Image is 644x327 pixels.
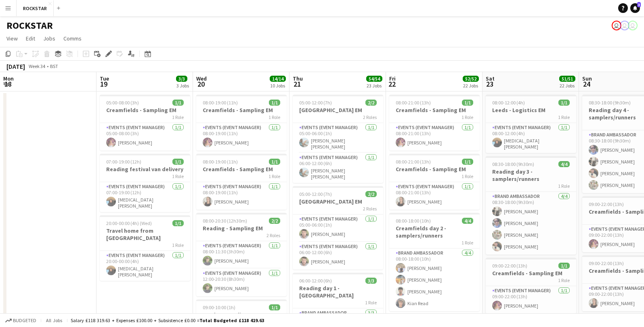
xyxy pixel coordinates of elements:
[492,161,534,167] span: 08:30-18:00 (9h30m)
[203,304,235,310] span: 09:00-10:00 (1h)
[196,154,287,210] app-job-card: 08:00-19:00 (11h)1/1Creamfields - Sampling EM1 RoleEvents (Event Manager)1/108:00-19:00 (11h)[PER...
[366,76,382,82] span: 54/54
[486,95,576,153] app-job-card: 08:00-12:00 (4h)1/1Leeds - Logistics EM1 RoleEvents (Event Manager)1/108:00-12:00 (4h)[MEDICAL_DA...
[558,183,570,189] span: 1 Role
[196,166,287,173] h3: Creamfields - Sampling EM
[462,100,473,106] span: 1/1
[463,83,478,89] div: 22 Jobs
[172,173,184,179] span: 1 Role
[100,106,190,114] h3: Creamfields - Sampling EM
[100,251,190,281] app-card-role: Events (Event Manager)1/120:00-00:00 (4h)[MEDICAL_DATA][PERSON_NAME]
[367,83,382,89] div: 23 Jobs
[461,240,473,246] span: 1 Role
[27,63,47,69] span: Week 34
[628,21,638,30] app-user-avatar: Ed Harvey
[106,159,141,165] span: 07:00-19:00 (12h)
[172,114,184,120] span: 1 Role
[363,114,377,120] span: 2 Roles
[26,35,35,42] span: Edit
[4,316,38,325] button: Budgeted
[293,186,383,270] app-job-card: 05:00-12:00 (7h)2/2[GEOGRAPHIC_DATA] EM2 RolesEvents (Event Manager)1/105:00-06:00 (1h)[PERSON_NA...
[486,286,576,314] app-card-role: Events (Event Manager)1/109:00-22:00 (13h)[PERSON_NAME]
[462,218,473,224] span: 4/4
[269,100,280,106] span: 1/1
[365,100,377,106] span: 2/2
[389,75,396,82] span: Fri
[486,123,576,153] app-card-role: Events (Event Manager)1/108:00-12:00 (4h)[MEDICAL_DATA][PERSON_NAME]
[492,263,527,269] span: 09:00-22:00 (13h)
[196,182,287,210] app-card-role: Events (Event Manager)1/108:00-19:00 (11h)[PERSON_NAME]
[630,3,640,13] a: 3
[558,277,570,283] span: 1 Role
[196,75,207,82] span: Wed
[293,285,383,299] h3: Reading day 1 - [GEOGRAPHIC_DATA]
[172,242,184,248] span: 1 Role
[100,95,190,151] div: 05:00-08:00 (3h)1/1Creamfields - Sampling EM1 RoleEvents (Event Manager)1/105:00-08:00 (3h)[PERSO...
[269,218,280,224] span: 2/2
[558,100,570,106] span: 1/1
[195,79,207,89] span: 20
[486,106,576,114] h3: Leeds - Logistics EM
[6,35,18,42] span: View
[389,95,480,151] app-job-card: 08:00-21:00 (13h)1/1Creamfields - Sampling EM1 RoleEvents (Event Manager)1/108:00-21:00 (13h)[PER...
[363,206,377,212] span: 2 Roles
[486,75,495,82] span: Sat
[389,248,480,311] app-card-role: Brand Ambassador4/408:00-18:00 (10h)[PERSON_NAME][PERSON_NAME][PERSON_NAME]Kian Read
[396,159,431,165] span: 08:00-21:00 (13h)
[2,79,14,89] span: 18
[172,159,184,165] span: 1/1
[461,173,473,179] span: 1 Role
[196,213,287,296] app-job-card: 08:00-20:30 (12h30m)2/2Reading - Sampling EM2 RolesEvents (Event Manager)1/108:00-11:30 (3h30m)[P...
[99,79,109,89] span: 19
[293,153,383,183] app-card-role: Events (Event Manager)1/106:00-12:00 (6h)[PERSON_NAME] [PERSON_NAME]
[270,83,285,89] div: 10 Jobs
[581,79,592,89] span: 24
[172,100,184,106] span: 1/1
[293,123,383,153] app-card-role: Events (Event Manager)1/105:00-06:00 (1h)[PERSON_NAME] [PERSON_NAME]
[462,159,473,165] span: 1/1
[23,33,38,44] a: Edit
[389,166,480,173] h3: Creamfields - Sampling EM
[486,270,576,277] h3: Creamfields - Sampling EM
[299,191,332,197] span: 05:00-12:00 (7h)
[199,317,264,323] span: Total Budgeted £118 419.63
[365,191,377,197] span: 2/2
[589,260,624,266] span: 09:00-22:00 (13h)
[203,159,238,165] span: 08:00-19:00 (11h)
[620,21,629,30] app-user-avatar: Ed Harvey
[196,106,287,114] h3: Creamfields - Sampling EM
[612,21,621,30] app-user-avatar: Ed Harvey
[293,95,383,183] div: 05:00-12:00 (7h)2/2[GEOGRAPHIC_DATA] EM2 RolesEvents (Event Manager)1/105:00-06:00 (1h)[PERSON_NA...
[100,215,190,281] app-job-card: 20:00-00:00 (4h) (Wed)1/1Travel home from [GEOGRAPHIC_DATA]1 RoleEvents (Event Manager)1/120:00-0...
[559,76,575,82] span: 51/51
[196,95,287,151] app-job-card: 08:00-19:00 (11h)1/1Creamfields - Sampling EM1 RoleEvents (Event Manager)1/108:00-19:00 (11h)[PER...
[637,2,641,7] span: 3
[365,278,377,284] span: 3/3
[100,227,190,242] h3: Travel home from [GEOGRAPHIC_DATA]
[582,75,592,82] span: Sun
[3,75,14,82] span: Mon
[492,100,525,106] span: 08:00-12:00 (4h)
[71,317,264,323] div: Salary £118 319.63 + Expenses £100.00 + Subsistence £0.00 =
[589,201,624,207] span: 09:00-22:00 (13h)
[486,258,576,314] app-job-card: 09:00-22:00 (13h)1/1Creamfields - Sampling EM1 RoleEvents (Event Manager)1/109:00-22:00 (13h)[PER...
[293,214,383,242] app-card-role: Events (Event Manager)1/105:00-06:00 (1h)[PERSON_NAME]
[196,123,287,151] app-card-role: Events (Event Manager)1/108:00-19:00 (11h)[PERSON_NAME]
[100,154,190,212] app-job-card: 07:00-19:00 (12h)1/1Reading festival van delivery1 RoleEvents (Event Manager)1/107:00-19:00 (12h)...
[6,19,53,32] h1: ROCKSTAR
[269,304,280,310] span: 1/1
[196,311,287,319] h3: Leeds - Sampling EM
[63,35,82,42] span: Comms
[461,114,473,120] span: 1 Role
[100,166,190,173] h3: Reading festival van delivery
[389,182,480,210] app-card-role: Events (Event Manager)1/108:00-21:00 (13h)[PERSON_NAME]
[299,100,332,106] span: 05:00-12:00 (7h)
[388,79,396,89] span: 22
[106,220,152,226] span: 20:00-00:00 (4h) (Wed)
[269,173,280,179] span: 1 Role
[196,225,287,232] h3: Reading - Sampling EM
